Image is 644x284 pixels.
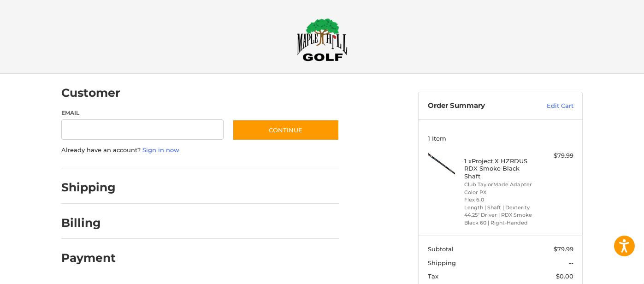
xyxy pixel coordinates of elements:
[297,18,348,61] img: Maple Hill Golf
[428,259,456,266] span: Shipping
[232,119,339,141] button: Continue
[61,146,339,155] p: Already have an account?
[428,272,438,280] span: Tax
[61,180,116,195] h2: Shipping
[537,151,573,160] div: $79.99
[428,135,573,142] h3: 1 Item
[556,272,573,280] span: $0.00
[464,189,535,196] li: Color PX
[569,259,573,266] span: --
[61,109,224,117] label: Email
[464,196,535,204] li: Flex 6.0
[464,181,535,189] li: Club TaylorMade Adapter
[554,245,573,253] span: $79.99
[464,204,535,227] li: Length | Shaft | Dexterity 44.25" Driver | RDX Smoke Black 60 | Right-Handed
[61,216,115,230] h2: Billing
[428,101,527,111] h3: Order Summary
[464,157,535,180] h4: 1 x Project X HZRDUS RDX Smoke Black Shaft
[61,251,116,265] h2: Payment
[527,101,573,111] a: Edit Cart
[61,86,120,100] h2: Customer
[142,146,179,154] a: Sign in now
[428,245,454,253] span: Subtotal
